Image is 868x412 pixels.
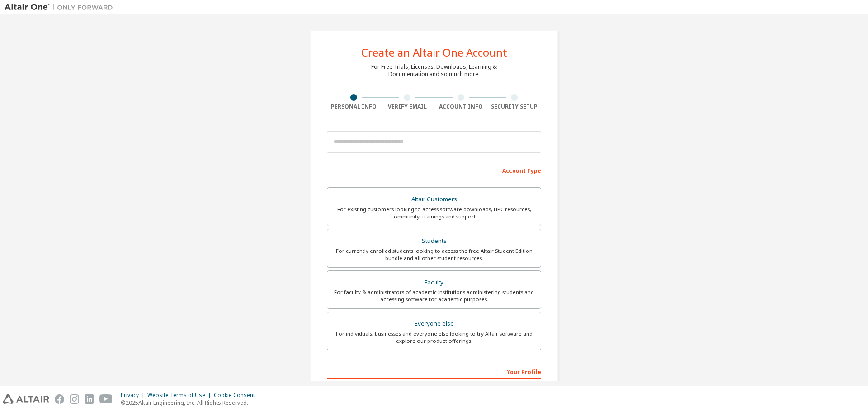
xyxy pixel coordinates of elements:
div: Account Info [434,103,488,110]
div: Faculty [333,276,535,289]
div: Your Profile [327,364,541,379]
div: Personal Info [327,103,381,110]
p: © 2025 Altair Engineering, Inc. All Rights Reserved. [121,399,260,407]
div: Verify Email [381,103,434,110]
div: Altair Customers [333,193,535,206]
img: instagram.svg [70,394,79,404]
img: altair_logo.svg [3,394,49,404]
div: For currently enrolled students looking to access the free Altair Student Edition bundle and all ... [333,247,535,262]
div: Cookie Consent [214,392,260,399]
div: For existing customers looking to access software downloads, HPC resources, community, trainings ... [333,206,535,220]
div: Everyone else [333,317,535,330]
div: Website Terms of Use [147,392,214,399]
div: Security Setup [488,103,542,110]
div: Privacy [121,392,147,399]
img: facebook.svg [55,394,64,404]
div: Students [333,235,535,247]
div: For faculty & administrators of academic institutions administering students and accessing softwa... [333,289,535,303]
div: Create an Altair One Account [361,47,507,58]
div: For Free Trials, Licenses, Downloads, Learning & Documentation and so much more. [371,63,497,78]
img: youtube.svg [99,394,113,404]
div: For individuals, businesses and everyone else looking to try Altair software and explore our prod... [333,330,535,345]
img: Altair One [5,3,118,12]
div: Account Type [327,163,541,177]
img: linkedin.svg [85,394,94,404]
